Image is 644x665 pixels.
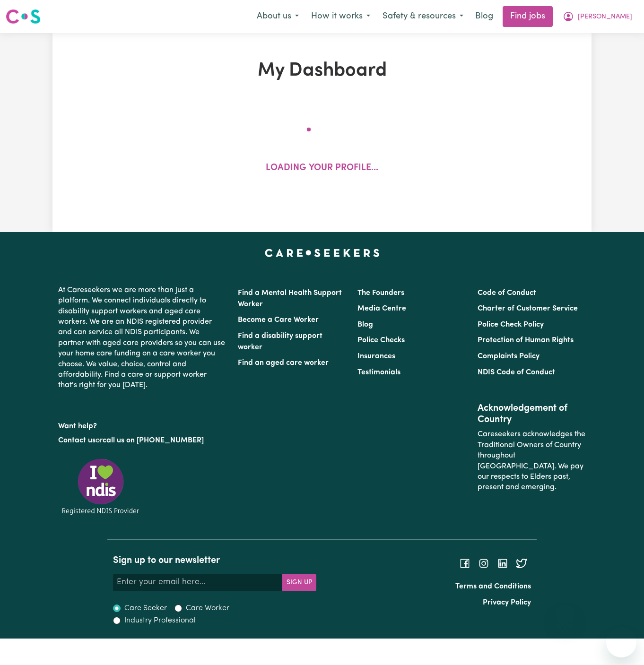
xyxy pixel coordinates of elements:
[58,457,143,516] img: Registered NDIS provider
[357,289,404,297] a: The Founders
[238,289,342,308] a: Find a Mental Health Support Worker
[478,425,586,496] p: Careseekers acknowledges the Traditional Owners of Country throughout [GEOGRAPHIC_DATA]. We pay o...
[357,337,405,344] a: Police Checks
[478,337,574,344] a: Protection of Human Rights
[148,60,496,82] h1: My Dashboard
[103,437,204,444] a: call us on [PHONE_NUMBER]
[578,12,632,22] span: [PERSON_NAME]
[58,437,96,444] a: Contact us
[357,305,406,312] a: Media Centre
[113,574,283,591] input: Enter your email here...
[470,6,499,27] a: Blog
[265,249,380,257] a: Careseekers home page
[124,603,167,614] label: Care Seeker
[455,583,531,590] a: Terms and Conditions
[516,559,527,567] a: Follow Careseekers on Twitter
[305,7,376,26] button: How it works
[478,559,489,567] a: Follow Careseekers on Instagram
[357,353,395,360] a: Insurances
[478,321,544,328] a: Police Check Policy
[58,417,226,432] p: Want help?
[606,627,636,657] iframe: Button to launch messaging window
[478,353,540,360] a: Complaints Policy
[6,6,41,27] a: Careseekers logo
[186,603,229,614] label: Care Worker
[266,162,378,175] p: Loading your profile...
[497,559,508,567] a: Follow Careseekers on LinkedIn
[478,305,578,312] a: Charter of Customer Service
[376,7,470,26] button: Safety & resources
[58,432,226,449] p: or
[238,332,322,351] a: Find a disability support worker
[478,289,536,297] a: Code of Conduct
[238,316,319,324] a: Become a Care Worker
[58,281,226,395] p: At Careseekers we are more than just a platform. We connect individuals directly to disability su...
[113,555,316,566] h2: Sign up to our newsletter
[459,559,470,567] a: Follow Careseekers on Facebook
[282,574,316,591] button: Subscribe
[478,403,586,425] h2: Acknowledgement of Country
[556,605,574,623] iframe: Close message
[238,359,329,367] a: Find an aged care worker
[503,6,553,27] a: Find jobs
[483,599,531,606] a: Privacy Policy
[124,615,196,626] label: Industry Professional
[357,369,400,376] a: Testimonials
[478,369,555,376] a: NDIS Code of Conduct
[557,7,638,26] button: My Account
[6,8,41,25] img: Careseekers logo
[251,7,305,26] button: About us
[357,321,373,328] a: Blog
